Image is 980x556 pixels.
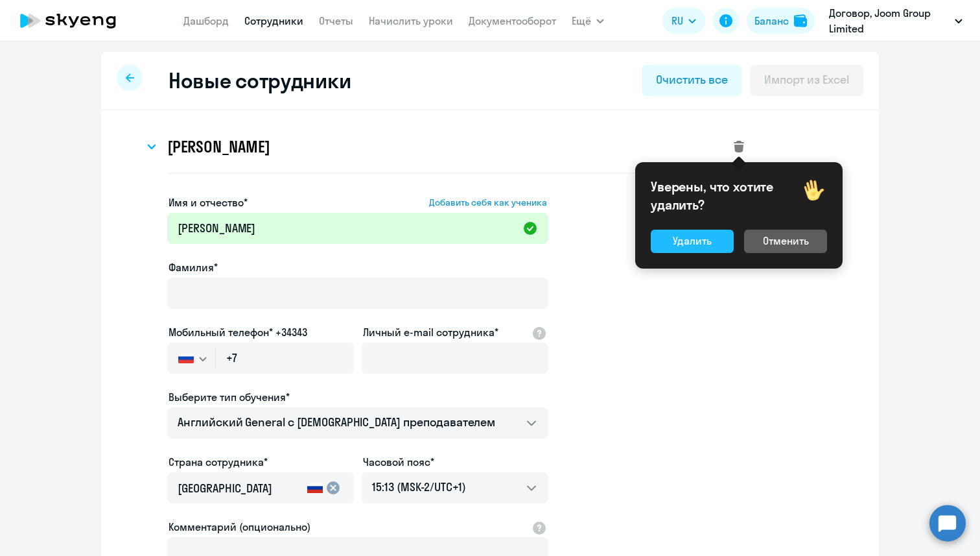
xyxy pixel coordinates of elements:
button: Отменить [744,230,827,253]
button: Удалить [651,230,734,253]
div: Удалить [673,233,712,248]
img: hi [801,178,827,204]
p: Уверены, что хотите удалить? [651,178,801,214]
div: Отменить [763,233,809,248]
